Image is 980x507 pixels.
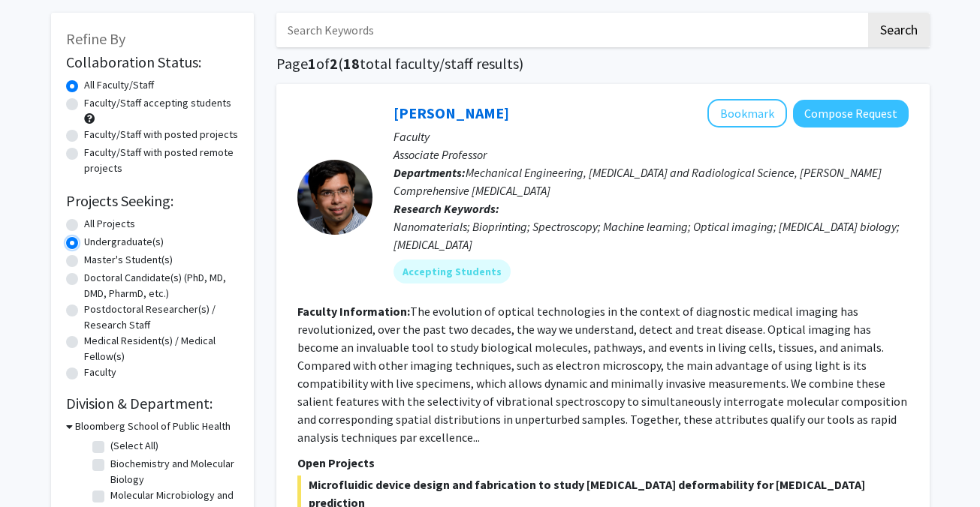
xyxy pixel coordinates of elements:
div: Nanomaterials; Bioprinting; Spectroscopy; Machine learning; Optical imaging; [MEDICAL_DATA] biolo... [394,217,909,253]
span: Refine By [66,29,125,48]
label: Faculty [84,364,116,380]
button: Add Ishan Barman to Bookmarks [707,99,787,127]
label: Faculty/Staff with posted projects [84,127,238,142]
span: 2 [330,54,338,73]
h3: Bloomberg School of Public Health [75,418,231,434]
b: Faculty Information: [297,304,410,319]
a: [PERSON_NAME] [394,103,509,122]
label: Faculty/Staff accepting students [84,95,231,111]
span: 18 [343,54,360,73]
b: Research Keywords: [394,201,499,216]
label: (Select All) [110,438,158,454]
label: Medical Resident(s) / Medical Fellow(s) [84,333,239,364]
h2: Division & Department: [66,394,239,412]
label: Undergraduate(s) [84,234,164,250]
label: Master's Student(s) [84,252,173,268]
p: Open Projects [297,454,909,472]
mat-chip: Accepting Students [394,259,511,283]
h2: Collaboration Status: [66,53,239,71]
b: Departments: [394,165,466,180]
fg-read-more: The evolution of optical technologies in the context of diagnostic medical imaging has revolution... [297,304,907,445]
button: Compose Request to Ishan Barman [793,100,909,127]
label: All Faculty/Staff [84,77,154,93]
label: Faculty/Staff with posted remote projects [84,145,239,176]
span: Mechanical Engineering, [MEDICAL_DATA] and Radiological Science, [PERSON_NAME] Comprehensive [MED... [394,165,882,198]
label: Biochemistry and Molecular Biology [110,456,235,487]
label: All Projects [84,216,135,232]
iframe: Chat [11,439,64,496]
input: Search Keywords [276,13,866,47]
label: Doctoral Candidate(s) (PhD, MD, DMD, PharmD, etc.) [84,270,239,301]
h2: Projects Seeking: [66,192,239,210]
h1: Page of ( total faculty/staff results) [276,55,930,73]
span: 1 [308,54,316,73]
p: Associate Professor [394,145,909,163]
button: Search [868,13,930,47]
p: Faculty [394,127,909,145]
label: Postdoctoral Researcher(s) / Research Staff [84,301,239,333]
